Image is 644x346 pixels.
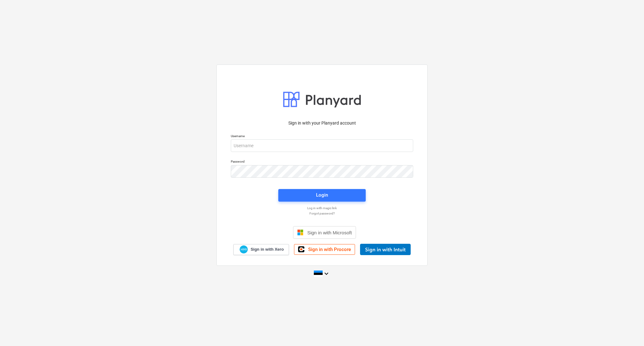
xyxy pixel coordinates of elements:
[316,191,328,199] div: Login
[240,245,248,254] img: Xero logo
[231,120,413,126] p: Sign in with your Planyard account
[297,229,303,236] img: Microsoft logo
[233,244,289,255] a: Sign in with Xero
[278,189,366,202] button: Login
[231,134,413,139] p: Username
[307,230,352,235] span: Sign in with Microsoft
[228,211,416,215] a: Forgot password?
[251,247,284,252] span: Sign in with Xero
[231,159,413,165] p: Password
[231,139,413,152] input: Username
[228,206,416,210] a: Log in with magic link
[323,270,330,277] i: keyboard_arrow_down
[294,244,355,255] a: Sign in with Procore
[308,247,351,252] span: Sign in with Procore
